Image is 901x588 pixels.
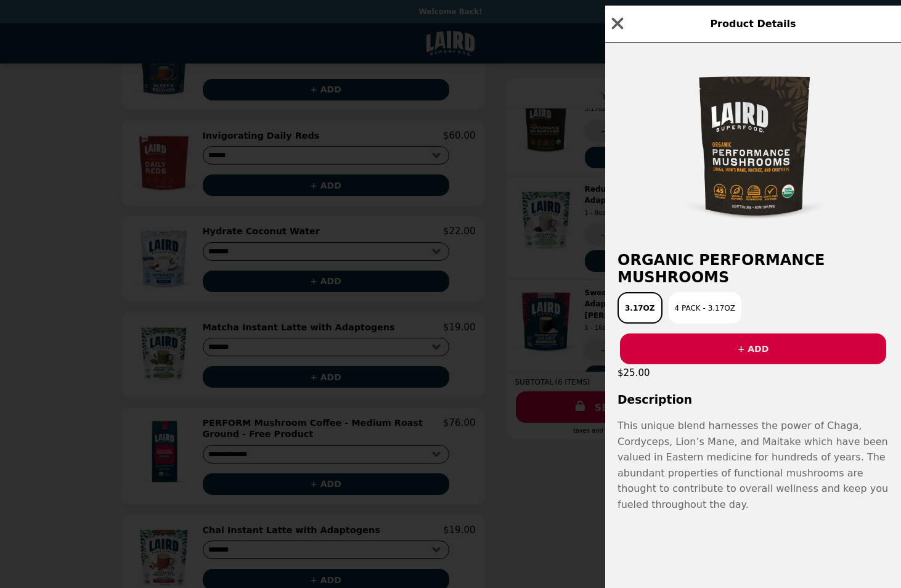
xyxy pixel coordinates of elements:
[605,393,901,406] h3: Description
[710,18,796,30] span: Product Details
[618,292,662,324] button: 3.17oz
[661,55,846,240] img: 3.17oz
[620,333,886,364] button: + ADD
[669,292,742,324] button: 4 Pack - 3.17oz
[605,251,901,286] h2: Organic Performance Mushrooms
[605,364,901,382] div: $25.00
[618,420,888,510] span: This unique blend harnesses the power of Chaga, Cordyceps, Lion’s Mane, and Maitake which have be...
